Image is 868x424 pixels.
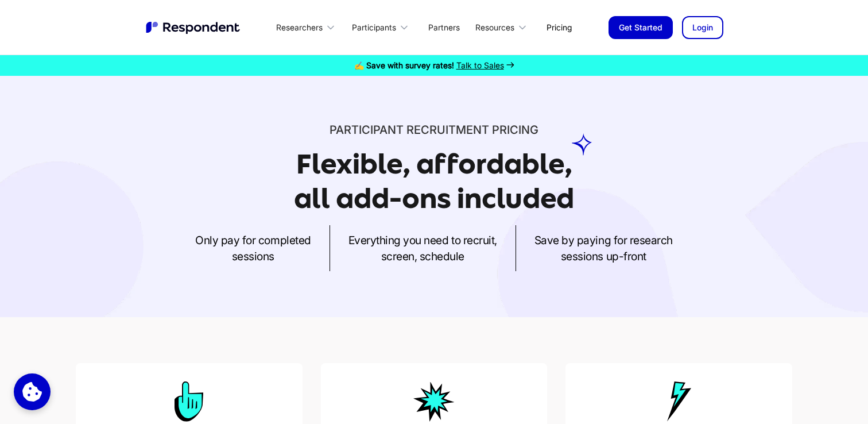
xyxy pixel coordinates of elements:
h1: Flexible, affordable, all add-ons included [294,148,574,214]
div: Participants [346,14,419,41]
div: Researchers [276,22,323,33]
a: home [145,20,242,35]
strong: ✍️ Save with survey rates! [354,60,454,70]
a: Login [682,16,723,39]
a: Get Started [609,16,673,39]
p: Save by paying for research sessions up-front [534,232,673,264]
span: Participant recruitment [330,123,489,137]
div: Participants [352,22,396,33]
div: Researchers [270,14,346,41]
a: Pricing [537,14,581,41]
div: Resources [475,22,514,33]
p: Only pay for completed sessions [195,232,311,264]
span: PRICING [492,123,538,137]
img: Untitled UI logotext [145,20,242,35]
span: Talk to Sales [456,60,504,70]
p: Everything you need to recruit, screen, schedule [348,232,497,264]
a: Partners [419,14,469,41]
div: Resources [469,14,537,41]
